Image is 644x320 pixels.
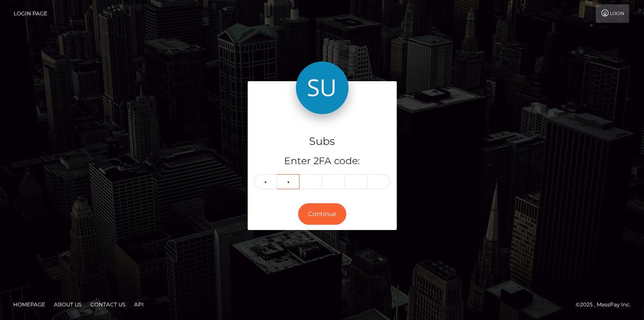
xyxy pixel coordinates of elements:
[131,298,147,311] a: API
[296,61,349,114] img: Subs
[87,298,129,311] a: Contact Us
[10,298,49,311] a: Homepage
[596,4,629,23] a: Login
[576,300,637,309] div: © 2025 , MassPay Inc.
[254,155,390,168] h5: Enter 2FA code:
[50,298,85,311] a: About Us
[298,203,346,225] button: Continue
[254,134,390,149] h4: Subs
[14,4,47,23] a: Login Page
